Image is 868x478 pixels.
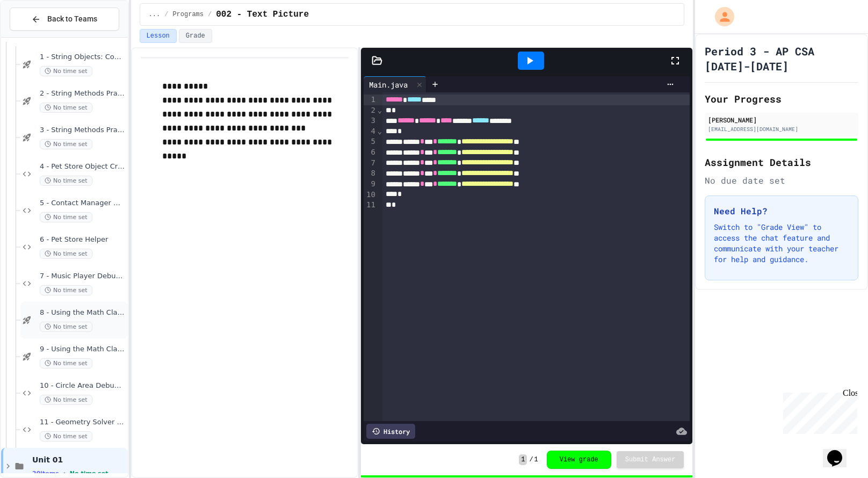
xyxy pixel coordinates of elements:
[364,95,377,105] div: 1
[149,10,161,19] span: ...
[547,451,611,469] button: View grade
[172,10,204,19] span: Programs
[364,158,377,169] div: 7
[10,8,119,31] button: Back to Teams
[40,235,126,244] span: 6 - Pet Store Helper
[70,470,108,477] span: No time set
[377,127,382,135] span: Fold line
[32,470,59,477] span: 20 items
[364,190,377,200] div: 10
[40,212,92,222] span: No time set
[40,103,92,113] span: No time set
[40,308,126,317] span: 8 - Using the Math Class I
[366,424,415,439] div: History
[708,115,855,125] div: [PERSON_NAME]
[364,79,413,90] div: Main.java
[40,345,126,354] span: 9 - Using the Math Class II
[179,29,212,43] button: Grade
[705,91,858,106] h2: Your Progress
[364,76,426,92] div: Main.java
[4,4,74,68] div: Chat with us now!Close
[40,176,92,186] span: No time set
[40,395,92,405] span: No time set
[364,179,377,190] div: 9
[364,200,377,211] div: 11
[164,10,168,19] span: /
[534,455,538,464] span: 1
[823,435,857,467] iframe: chat widget
[208,10,212,19] span: /
[40,285,92,295] span: No time set
[40,381,126,390] span: 10 - Circle Area Debugger
[40,66,92,76] span: No time set
[705,155,858,170] h2: Assignment Details
[47,13,97,25] span: Back to Teams
[40,53,126,62] span: 1 - String Objects: Concatenation, Literals, and More
[779,388,857,434] iframe: chat widget
[519,454,527,465] span: 1
[40,322,92,332] span: No time set
[364,115,377,126] div: 3
[40,139,92,149] span: No time set
[705,174,858,187] div: No due date set
[63,469,66,477] span: •
[40,199,126,208] span: 5 - Contact Manager Debug
[40,249,92,259] span: No time set
[529,455,533,464] span: /
[40,89,126,98] span: 2 - String Methods Practice I
[714,222,849,265] p: Switch to "Grade View" to access the chat feature and communicate with your teacher for help and ...
[617,451,684,468] button: Submit Answer
[364,105,377,116] div: 2
[625,455,676,464] span: Submit Answer
[40,431,92,441] span: No time set
[40,418,126,427] span: 11 - Geometry Solver Pro
[364,147,377,158] div: 6
[364,126,377,137] div: 4
[705,44,858,74] h1: Period 3 - AP CSA [DATE]-[DATE]
[714,205,849,218] h3: Need Help?
[216,8,309,21] span: 002 - Text Picture
[708,125,855,133] div: [EMAIL_ADDRESS][DOMAIN_NAME]
[32,455,126,465] span: Unit 01
[377,106,382,114] span: Fold line
[364,136,377,147] div: 5
[40,126,126,135] span: 3 - String Methods Practice II
[140,29,177,43] button: Lesson
[704,4,737,29] div: My Account
[40,272,126,281] span: 7 - Music Player Debugger
[364,168,377,179] div: 8
[40,162,126,171] span: 4 - Pet Store Object Creator
[40,358,92,368] span: No time set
